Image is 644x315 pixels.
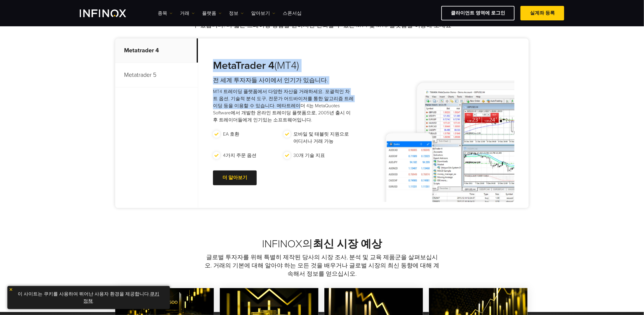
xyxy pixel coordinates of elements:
[294,131,351,145] p: 모바일 및 태블릿 지원으로 어디서나 거래 가능
[115,238,529,251] h2: INFINOX의
[203,253,441,278] p: 글로벌 투자자를 위해 특별히 제작된 당사의 시장 조사, 분석 및 교육 제품군을 살펴보십시오. 거래의 기본에 대해 알아야 하는 모든 것을 배우거나 글로벌 시장의 최신 동향에 대...
[10,289,167,306] p: 이 사이트는 쿠키를 사용하여 뛰어난 사용자 환경을 제공합니다. .
[115,63,198,87] p: Metatrader 5
[521,6,564,20] a: 실계좌 등록
[213,76,354,85] h4: 전 세계 투자자들 사이에서 인기가 있습니다.
[251,10,275,17] a: 알아보기
[213,59,354,72] h3: (MT4)
[213,88,354,124] p: MT4 트레이딩 플랫폼에서 다양한 자산을 거래하세요. 포괄적인 차트 옵션, 기술적 분석 도구, 전문가 어드바이저를 통한 알고리즘 트레이딩 등을 이용할 수 있습니다. 메타트레이...
[223,131,239,138] p: EA 호환
[115,38,198,63] p: Metatrader 4
[213,171,257,185] a: 더 알아보기
[294,152,325,159] p: 30개 기술 지표
[441,6,515,20] a: 클라이언트 영역에 로그인
[223,152,256,159] p: 4가지 주문 옵션
[180,10,195,17] a: 거래
[158,10,173,17] a: 종목
[80,9,140,17] a: INFINOX Logo
[229,10,244,17] a: 정보
[313,238,382,250] strong: 최신 시장 예상
[202,10,222,17] a: 플랫폼
[283,10,302,17] a: 스폰서십
[9,288,13,292] img: yellow close icon
[213,59,274,72] strong: MetaTrader 4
